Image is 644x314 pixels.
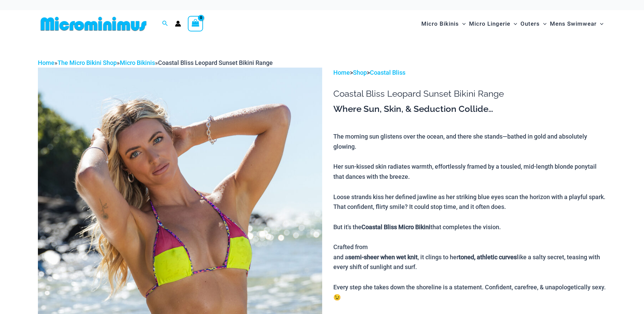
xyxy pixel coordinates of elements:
[58,59,117,66] a: The Micro Bikini Shop
[175,21,181,27] a: Account icon link
[188,16,203,31] a: View Shopping Cart, empty
[38,16,149,31] img: MM SHOP LOGO FLAT
[459,253,517,261] b: toned, athletic curves
[333,89,606,99] h1: Coastal Bliss Leopard Sunset Bikini Range
[520,15,540,32] span: Outers
[597,15,603,32] span: Menu Toggle
[361,223,430,231] b: Coastal Bliss Micro Bikini
[469,15,510,32] span: Micro Lingerie
[459,15,466,32] span: Menu Toggle
[519,14,548,34] a: OutersMenu ToggleMenu Toggle
[333,131,606,302] p: The morning sun glistens over the ocean, and there she stands—bathed in gold and absolutely glowi...
[550,15,597,32] span: Mens Swimwear
[38,59,273,66] span: » » »
[548,14,605,34] a: Mens SwimwearMenu ToggleMenu Toggle
[419,13,606,35] nav: Site Navigation
[333,252,606,303] div: and a , it clings to her like a salty secret, teasing with every shift of sunlight and surf. Ever...
[353,69,367,76] a: Shop
[540,15,547,32] span: Menu Toggle
[333,103,606,115] h3: Where Sun, Skin, & Seduction Collide…
[467,14,519,34] a: Micro LingerieMenu ToggleMenu Toggle
[38,59,54,66] a: Home
[510,15,517,32] span: Menu Toggle
[333,69,350,76] a: Home
[158,59,273,66] span: Coastal Bliss Leopard Sunset Bikini Range
[162,20,168,28] a: Search icon link
[120,59,155,66] a: Micro Bikinis
[421,15,459,32] span: Micro Bikinis
[348,253,418,261] b: semi-sheer when wet knit
[420,14,467,34] a: Micro BikinisMenu ToggleMenu Toggle
[333,68,606,78] p: > >
[370,69,405,76] a: Coastal Bliss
